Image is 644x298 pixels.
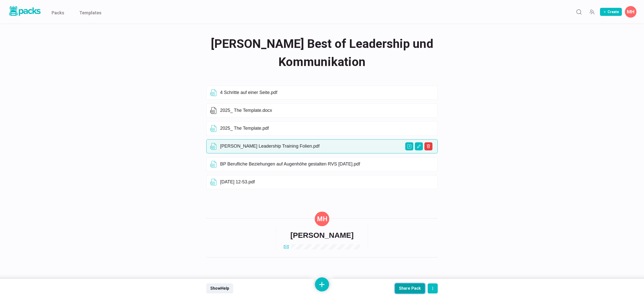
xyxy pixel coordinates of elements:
[8,5,42,19] a: Packs logo
[206,34,438,72] span: [PERSON_NAME] Best of Leadership und Kommunikation
[395,283,425,293] button: Share Pack
[206,283,233,293] button: ShowHelp
[284,244,360,250] a: email
[220,108,434,113] p: 2025_ The Template.docx
[587,7,597,17] button: Manage Team Invites
[428,283,438,293] button: actions
[625,6,636,18] button: Matthias Herzberg
[220,126,434,131] p: 2025_ The Template.pdf
[399,286,421,291] div: Share Pack
[317,211,327,227] div: Matthias Herzberg
[424,142,432,150] button: Delete asset
[405,142,413,150] button: Open external link
[415,142,423,150] button: Edit asset
[220,179,434,185] p: [DATE] 12-53.pdf
[574,7,584,17] button: Search
[8,5,42,17] img: Packs logo
[290,231,354,240] h6: [PERSON_NAME]
[220,90,434,95] li: 4 Schritte auf einer Seite.pdf
[220,144,434,149] p: [PERSON_NAME] Leadership Training Folien.pdf
[220,161,434,167] p: BP Berufliche Beziehungen auf Augenhöhe gestalten RVS [DATE].pdf
[600,8,622,16] button: Create Pack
